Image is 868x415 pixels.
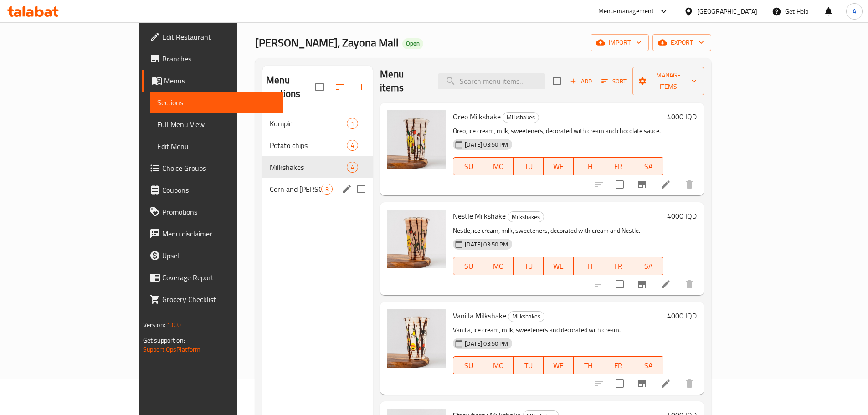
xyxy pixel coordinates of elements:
[142,70,283,92] a: Menus
[547,72,566,91] span: Select section
[577,160,600,173] span: TH
[150,92,283,113] a: Sections
[453,356,483,374] button: SU
[631,174,653,195] button: Branch-specific-item
[270,162,347,173] span: Milkshakes
[387,210,446,268] img: Nestle Milkshake
[461,240,512,249] span: [DATE] 03:50 PM
[517,160,540,173] span: TU
[483,356,514,374] button: MO
[853,6,856,16] span: A
[142,48,283,70] a: Branches
[162,53,276,64] span: Branches
[667,110,697,123] h6: 4000 IQD
[667,210,697,222] h6: 4000 IQD
[402,38,423,49] div: Open
[157,119,276,130] span: Full Menu View
[633,356,663,374] button: SA
[143,343,201,355] a: Support.OpsPlatform
[329,76,351,98] span: Sort sections
[544,356,574,374] button: WE
[678,373,700,395] button: delete
[453,157,483,175] button: SU
[610,275,629,294] span: Select to update
[483,257,514,275] button: MO
[603,356,633,374] button: FR
[347,118,358,129] div: items
[487,359,510,372] span: MO
[607,160,630,173] span: FR
[667,309,697,322] h6: 4000 IQD
[566,74,596,88] span: Add item
[633,157,663,175] button: SA
[633,257,663,275] button: SA
[143,334,185,346] span: Get support on:
[660,179,671,190] a: Edit menu item
[157,97,276,108] span: Sections
[461,339,512,348] span: [DATE] 03:50 PM
[514,257,544,275] button: TU
[162,250,276,261] span: Upsell
[596,74,632,88] span: Sort items
[453,257,483,275] button: SU
[508,311,544,322] span: Milkshakes
[514,157,544,175] button: TU
[387,110,446,169] img: Oreo Milkshake
[603,257,633,275] button: FR
[577,260,600,273] span: TH
[340,182,354,196] button: edit
[660,37,704,48] span: export
[347,163,358,172] span: 4
[603,157,633,175] button: FR
[262,134,373,156] div: Potato chips4
[607,260,630,273] span: FR
[167,319,181,331] span: 1.0.0
[453,324,663,336] p: Vanilla, ice cream, milk, sweeteners and decorated with cream.
[599,74,629,88] button: Sort
[508,212,544,222] span: Milkshakes
[162,272,276,283] span: Coverage Report
[637,359,660,372] span: SA
[402,40,423,47] span: Open
[514,356,544,374] button: TU
[162,228,276,239] span: Menu disclaimer
[678,174,700,195] button: delete
[569,76,593,87] span: Add
[142,179,283,201] a: Coupons
[503,112,539,123] div: Milkshakes
[607,359,630,372] span: FR
[351,76,373,98] button: Add section
[142,26,283,48] a: Edit Restaurant
[142,245,283,266] a: Upsell
[547,160,570,173] span: WE
[438,73,545,89] input: search
[660,279,671,290] a: Edit menu item
[380,67,427,95] h2: Menu items
[164,75,276,86] span: Menus
[347,141,358,150] span: 4
[262,156,373,178] div: Milkshakes4
[457,359,480,372] span: SU
[508,211,544,222] div: Milkshakes
[143,319,165,331] span: Version:
[487,260,510,273] span: MO
[453,225,663,236] p: Nestle, ice cream, milk, sweeteners, decorated with cream and Nestle.
[262,109,373,204] nav: Menu sections
[637,260,660,273] span: SA
[157,141,276,152] span: Edit Menu
[142,288,283,310] a: Grocery Checklist
[347,162,358,173] div: items
[547,260,570,273] span: WE
[660,378,671,389] a: Edit menu item
[270,140,347,151] span: Potato chips
[517,260,540,273] span: TU
[574,257,604,275] button: TH
[652,34,711,51] button: export
[162,206,276,217] span: Promotions
[640,70,697,92] span: Manage items
[577,359,600,372] span: TH
[544,157,574,175] button: WE
[697,6,757,16] div: [GEOGRAPHIC_DATA]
